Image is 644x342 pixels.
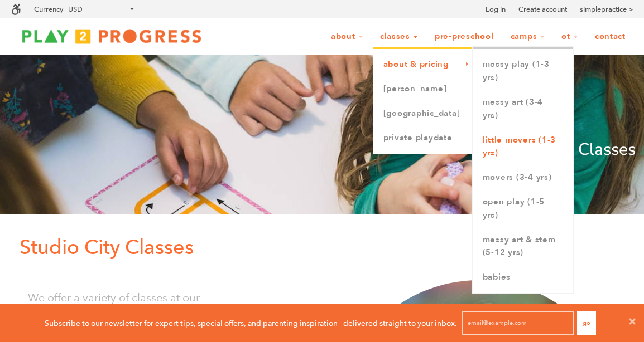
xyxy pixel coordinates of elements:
p: Subscribe to our newsletter for expert tips, special offers, and parenting inspiration - delivere... [45,317,457,329]
a: Movers (3-4 yrs) [473,165,573,190]
a: Pre-Preschool [427,26,501,47]
a: [GEOGRAPHIC_DATA] [373,101,473,126]
button: Go [577,311,596,335]
p: Studio City Classes [8,136,636,163]
a: Classes [373,26,425,47]
a: About & Pricing [373,52,473,77]
a: Open Play (1-5 yrs) [473,190,573,228]
a: Little Movers (1-3 yrs) [473,128,573,166]
a: simplepractice > [580,4,633,15]
a: Messy Play (1-3 yrs) [473,52,573,90]
a: Contact [588,26,633,47]
input: email@example.com [462,311,574,335]
img: Play2Progress logo [11,25,212,47]
a: Camps [503,26,552,47]
label: Currency [34,5,63,13]
a: [PERSON_NAME] [373,77,473,101]
a: About [324,26,371,47]
a: OT [554,26,585,47]
a: Messy Art & STEM (5-12 yrs) [473,228,573,266]
a: Log in [486,4,506,15]
p: Studio City Classes [20,231,636,263]
a: Babies [473,265,573,290]
a: Create account [518,4,567,15]
a: Messy Art (3-4 yrs) [473,90,573,128]
a: Private Playdate [373,126,473,150]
